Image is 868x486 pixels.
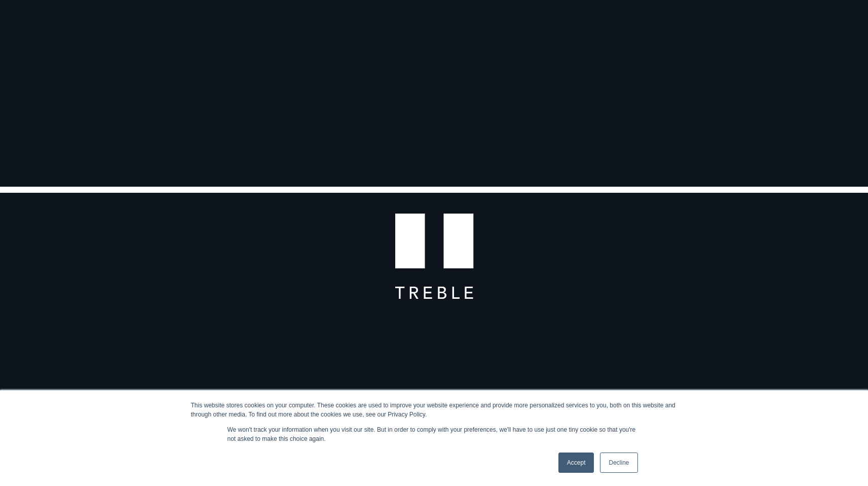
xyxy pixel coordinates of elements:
[395,187,473,299] img: T
[191,401,677,419] div: This website stores cookies on your computer. These cookies are used to improve your website expe...
[558,453,594,473] a: Accept
[600,453,637,473] a: Decline
[228,425,641,443] p: We won't track your information when you visit our site. But in order to comply with your prefere...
